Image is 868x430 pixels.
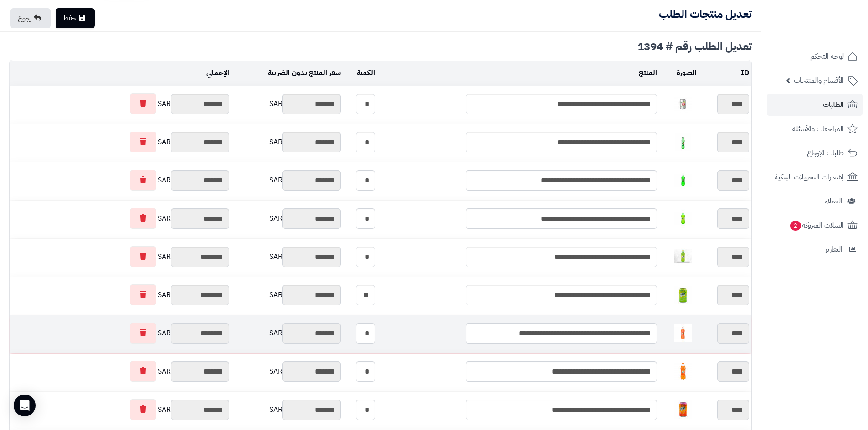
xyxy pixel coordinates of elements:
[792,122,844,135] span: المراجعات والأسئلة
[12,93,229,114] div: SAR
[767,46,863,67] a: لوحة التحكم
[674,286,692,304] img: 1747566452-bf88d184-d280-4ea7-9331-9e3669ef-40x40.jpg
[767,214,863,236] a: السلات المتروكة2
[12,170,229,191] div: SAR
[807,147,844,159] span: طلبات الإرجاع
[12,208,229,229] div: SAR
[234,94,341,114] div: SAR
[234,132,341,152] div: SAR
[789,219,844,232] span: السلات المتروكة
[12,361,229,382] div: SAR
[674,248,692,266] img: 1747566256-XP8G23evkchGmxKUr8YaGb2gsq2hZno4-40x40.jpg
[12,284,229,305] div: SAR
[234,400,341,420] div: SAR
[10,61,231,86] td: الإجمالي
[12,399,229,420] div: SAR
[343,61,377,86] td: الكمية
[674,400,692,419] img: 1747575099-708d6832-587f-4e09-b83f-3e8e36d0-40x40.jpg
[12,323,229,344] div: SAR
[234,285,341,305] div: SAR
[674,133,692,151] img: 1747540828-789ab214-413e-4ccd-b32f-1699f0bc-40x40.jpg
[234,170,341,191] div: SAR
[12,132,229,152] div: SAR
[767,94,863,116] a: الطلبات
[234,247,341,267] div: SAR
[674,324,692,342] img: 1747574203-8a7d3ffb-4f3f-4704-a106-a98e4bc3-40x40.jpg
[767,142,863,164] a: طلبات الإرجاع
[767,166,863,188] a: إشعارات التحويلات البنكية
[790,221,801,231] span: 2
[794,74,844,87] span: الأقسام والمنتجات
[767,238,863,260] a: التقارير
[9,41,752,52] div: تعديل الطلب رقم # 1394
[659,6,752,22] b: تعديل منتجات الطلب
[767,118,863,140] a: المراجعات والأسئلة
[231,61,343,86] td: سعر المنتج بدون الضريبة
[825,243,842,256] span: التقارير
[377,61,660,86] td: المنتج
[56,8,95,28] a: حفظ
[234,323,341,344] div: SAR
[14,395,36,416] div: Open Intercom Messenger
[234,361,341,382] div: SAR
[825,195,842,207] span: العملاء
[767,190,863,212] a: العملاء
[659,61,699,86] td: الصورة
[674,362,692,380] img: 1747574948-012000802850_1-40x40.jpg
[823,98,844,111] span: الطلبات
[234,208,341,229] div: SAR
[810,50,844,63] span: لوحة التحكم
[699,61,751,86] td: ID
[12,246,229,267] div: SAR
[10,8,51,28] a: رجوع
[674,95,692,113] img: 1747540408-7a431d2a-4456-4a4d-8b76-9a07e3ea-40x40.jpg
[674,209,692,228] img: 1747544486-c60db756-6ee7-44b0-a7d4-ec449800-40x40.jpg
[674,171,692,189] img: 1747541306-e6e5e2d5-9b67-463e-b81b-59a02ee4-40x40.jpg
[775,171,844,183] span: إشعارات التحويلات البنكية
